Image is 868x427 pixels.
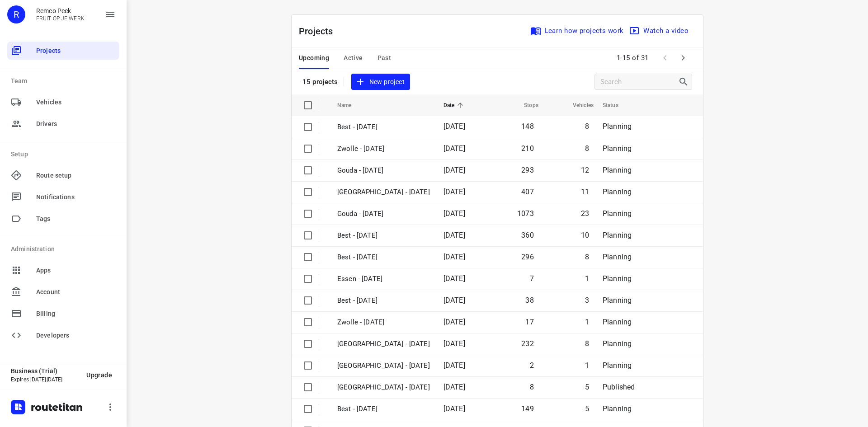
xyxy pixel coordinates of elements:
span: [DATE] [443,404,465,413]
span: Planning [603,122,632,131]
span: 1 [585,361,589,370]
span: 1 [585,318,589,326]
p: Antwerpen - Thursday [337,361,430,371]
span: 11 [581,188,589,196]
span: 1073 [517,209,534,218]
div: Route setup [7,166,119,184]
span: Tags [36,214,116,224]
p: Best - Tuesday [337,252,430,263]
p: Business (Trial) [11,367,79,375]
p: Administration [11,244,119,254]
span: Planning [603,144,632,153]
span: Vehicles [36,98,116,107]
p: Best - Friday [337,122,430,132]
span: Previous Page [656,49,674,67]
span: Developers [36,331,116,340]
p: Team [11,76,119,86]
span: 210 [521,144,534,153]
span: 7 [530,274,534,283]
span: 1 [585,274,589,283]
div: Notifications [7,188,119,206]
button: New project [351,74,410,90]
span: 8 [585,144,589,153]
p: 15 projects [302,78,338,86]
span: Planning [603,339,632,348]
span: Projects [36,46,116,56]
span: Apps [36,266,116,275]
span: Past [377,52,392,64]
p: Best - Thursday [337,230,430,241]
p: Gemeente Rotterdam - Thursday [337,382,430,393]
span: 148 [521,122,534,131]
p: Projects [299,24,340,38]
span: [DATE] [443,188,465,196]
span: 3 [585,296,589,305]
span: 23 [581,209,589,218]
div: Vehicles [7,93,119,111]
span: 2 [530,361,534,370]
p: Best - Friday [337,296,430,306]
span: [DATE] [443,166,465,174]
span: Upcoming [299,52,329,64]
span: [DATE] [443,383,465,391]
span: 8 [585,122,589,131]
span: New project [357,76,405,88]
span: 293 [521,166,534,174]
span: 8 [530,383,534,391]
div: R [7,5,25,23]
span: Published [603,383,635,391]
span: [DATE] [443,274,465,283]
span: [DATE] [443,253,465,261]
span: Stops [512,100,538,111]
span: 5 [585,404,589,413]
p: Best - Thursday [337,404,430,414]
div: Account [7,283,119,301]
p: FRUIT OP JE WERK [36,15,85,22]
span: [DATE] [443,361,465,370]
span: [DATE] [443,122,465,131]
span: Date [443,100,467,111]
span: 8 [585,253,589,261]
span: Planning [603,166,632,174]
span: Planning [603,404,632,413]
span: Planning [603,361,632,370]
span: Vehicles [561,100,594,111]
span: 407 [521,188,534,196]
div: Apps [7,261,119,279]
span: 8 [585,339,589,348]
p: Zwolle - Friday [337,144,430,154]
span: [DATE] [443,339,465,348]
div: Tags [7,210,119,228]
p: Essen - Friday [337,274,430,284]
span: Planning [603,209,632,218]
span: [DATE] [443,231,465,239]
div: Drivers [7,115,119,133]
span: Notifications [36,192,116,202]
span: [DATE] [443,296,465,305]
button: Upgrade [79,367,119,383]
span: 12 [581,166,589,174]
p: Gouda - Thursday [337,209,430,219]
input: Search projects [600,75,678,89]
span: 232 [521,339,534,348]
span: 38 [525,296,533,305]
span: Name [337,100,363,111]
p: Remco Peek [36,7,85,14]
span: 17 [525,318,533,326]
span: 360 [521,231,534,239]
p: Zwolle - Thursday [337,187,430,197]
span: 149 [521,404,534,413]
span: Planning [603,296,632,305]
span: Next Page [674,49,692,67]
span: Drivers [36,119,116,129]
div: Billing [7,305,119,323]
div: Projects [7,42,119,60]
span: Status [603,100,630,111]
span: [DATE] [443,318,465,326]
span: Upgrade [86,371,112,379]
span: 1-15 of 31 [613,48,652,68]
span: [DATE] [443,144,465,153]
span: [DATE] [443,209,465,218]
span: 296 [521,253,534,261]
span: Billing [36,309,116,319]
